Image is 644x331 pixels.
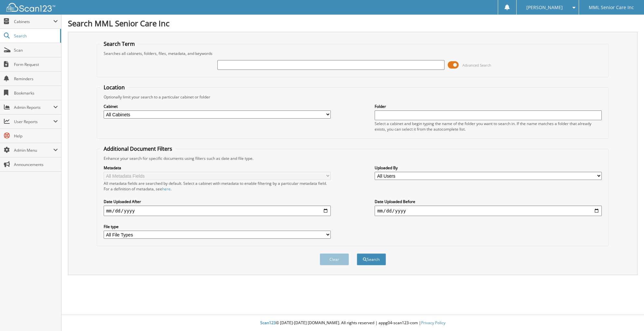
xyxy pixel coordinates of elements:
input: end [375,206,602,216]
div: Select a cabinet and begin typing the name of the folder you want to search in. If the name match... [375,121,602,132]
input: start [104,206,331,216]
label: Uploaded By [375,165,602,171]
legend: Search Term [100,40,138,47]
span: Admin Menu [14,147,53,153]
a: Privacy Policy [421,320,445,325]
label: Folder [375,104,602,109]
div: Searches all cabinets, folders, files, metadata, and keywords [100,51,605,56]
span: Admin Reports [14,105,53,110]
span: Bookmarks [14,90,58,96]
a: here [162,186,171,192]
span: Announcements [14,162,58,167]
div: Optionally limit your search to a particular cabinet or folder [100,94,605,100]
div: © [DATE]-[DATE] [DOMAIN_NAME]. All rights reserved | appg04-scan123-com | [61,315,644,331]
span: Scan [14,47,58,53]
legend: Additional Document Filters [100,145,175,152]
div: All metadata fields are searched by default. Select a cabinet with metadata to enable filtering b... [104,181,331,192]
button: Search [357,253,386,265]
legend: Location [100,84,128,91]
span: Help [14,133,58,139]
span: User Reports [14,119,53,124]
label: File type [104,224,331,229]
span: Advanced Search [462,63,491,68]
span: Form Request [14,62,58,67]
button: Clear [320,253,349,265]
label: Date Uploaded Before [375,199,602,204]
span: Reminders [14,76,58,82]
h1: Search MML Senior Care Inc [68,18,638,29]
img: scan123-logo-white.svg [6,3,55,12]
label: Metadata [104,165,331,171]
span: Cabinets [14,19,53,24]
label: Date Uploaded After [104,199,331,204]
label: Cabinet [104,104,331,109]
span: MML Senior Care Inc [589,6,634,9]
div: Enhance your search for specific documents using filters such as date and file type. [100,156,605,161]
span: [PERSON_NAME] [526,6,563,9]
span: Scan123 [260,320,276,325]
span: Search [14,33,57,39]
